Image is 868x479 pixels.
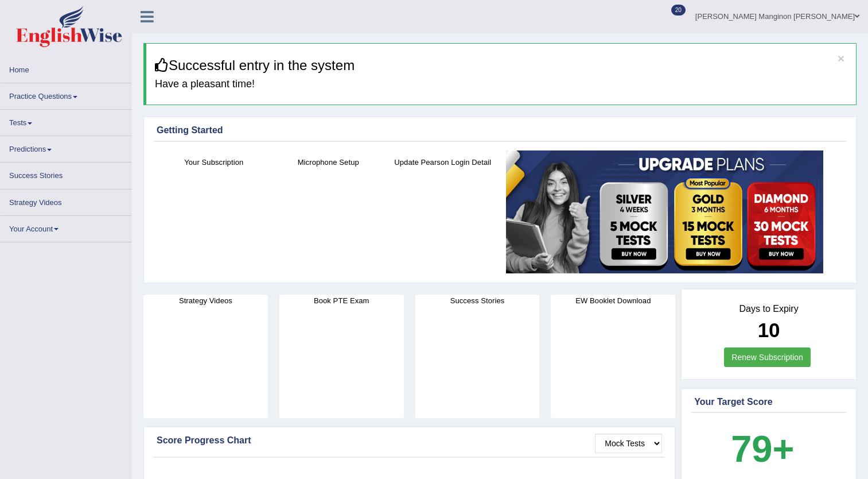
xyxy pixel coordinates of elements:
h4: Book PTE Exam [279,295,404,307]
div: Getting Started [157,123,843,137]
h4: EW Booklet Download [551,295,675,307]
button: × [838,52,844,64]
h3: Successful entry in the system [155,58,847,73]
a: Renew Subscription [724,347,811,367]
h4: Microphone Setup [277,156,380,168]
span: 20 [671,5,686,16]
a: Predictions [1,136,131,159]
a: Your Account [1,216,131,238]
b: 10 [758,319,780,341]
h4: Days to Expiry [694,304,843,314]
h4: Success Stories [415,295,540,307]
h4: Strategy Videos [143,295,268,307]
div: Score Progress Chart [157,434,662,447]
a: Tests [1,110,131,132]
a: Practice Questions [1,83,131,106]
img: small5.jpg [506,150,823,273]
a: Home [1,57,131,79]
div: Your Target Score [694,395,843,409]
h4: Your Subscription [162,156,266,168]
a: Success Stories [1,163,131,185]
b: 79+ [731,428,794,470]
h4: Have a pleasant time! [155,79,847,90]
h4: Update Pearson Login Detail [391,156,495,168]
a: Strategy Videos [1,190,131,212]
